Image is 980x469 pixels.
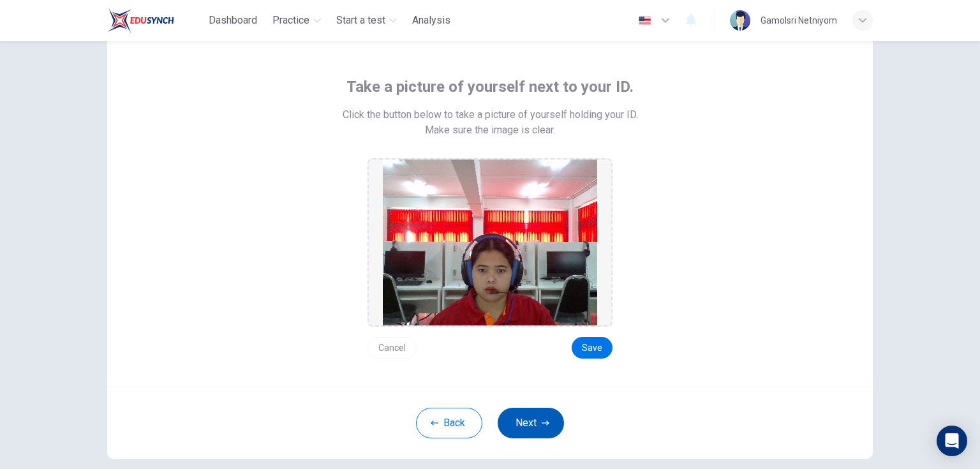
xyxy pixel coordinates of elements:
img: en [637,16,653,26]
div: Open Intercom Messenger [937,426,967,456]
span: Practice [272,13,309,28]
button: Dashboard [204,9,262,32]
button: Cancel [367,337,417,359]
button: Start a test [331,9,402,32]
button: Analysis [407,9,456,32]
img: preview screemshot [383,160,597,325]
span: Analysis [412,13,450,28]
button: Save [572,337,612,359]
button: Practice [267,9,326,32]
span: Click the button below to take a picture of yourself holding your ID. [343,107,638,123]
button: Back [416,408,482,438]
div: Gamolsri Netniyom [761,13,837,28]
button: Next [498,408,564,438]
span: Dashboard [209,13,257,28]
span: Make sure the image is clear. [425,123,555,138]
a: Train Test logo [107,8,204,33]
img: Train Test logo [107,8,174,33]
span: Start a test [336,13,385,28]
span: Take a picture of yourself next to your ID. [346,77,634,97]
img: Profile picture [730,10,750,31]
